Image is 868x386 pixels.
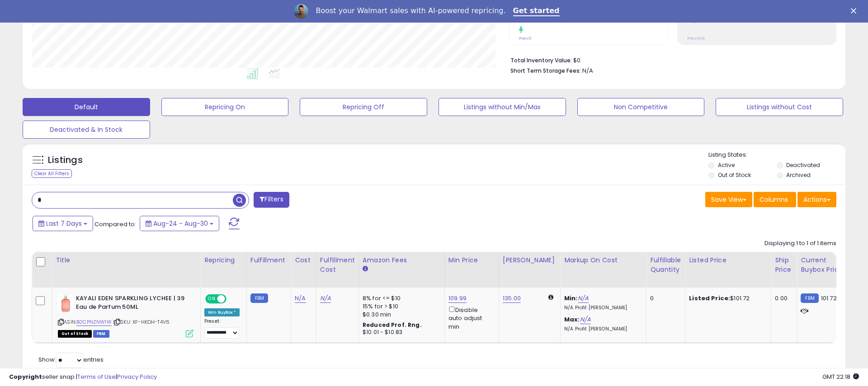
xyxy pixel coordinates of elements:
b: Reduced Prof. Rng. [363,321,422,329]
label: Active [718,161,735,169]
div: Listed Price [689,256,767,265]
small: FBM [801,293,818,303]
b: Listed Price: [689,294,730,302]
div: Min Price [448,256,495,265]
a: 109.99 [448,294,467,303]
div: Win BuyBox * [204,308,240,316]
button: Save View [705,192,752,207]
span: N/A [582,66,593,75]
b: Max: [564,315,580,324]
h5: Listings [48,154,83,167]
span: 2025-09-7 22:18 GMT [822,372,859,381]
div: ASIN: [58,294,193,336]
div: Preset: [204,318,240,339]
div: Clear All Filters [32,169,72,178]
a: N/A [580,315,591,324]
label: Archived [786,171,811,179]
label: Out of Stock [718,171,751,179]
span: Aug-24 - Aug-30 [153,219,208,228]
small: Prev: 0 [519,36,532,41]
span: OFF [225,295,240,303]
a: N/A [578,294,589,303]
button: Last 7 Days [33,216,93,231]
div: 0 [650,294,678,302]
b: Min: [564,294,578,302]
span: FBM [93,330,109,338]
div: Ship Price [775,256,793,274]
a: Get started [513,6,560,16]
div: Close [851,8,860,14]
div: 15% for > $10 [363,302,438,311]
span: | SKU: XF-HKDH-T4V6 [113,318,170,326]
img: 41Ed2rnl4lL._SL40_.jpg [58,294,74,312]
button: Deactivated & In Stock [23,121,150,139]
th: The percentage added to the cost of goods (COGS) that forms the calculator for Min & Max prices. [561,252,646,288]
button: Listings without Min/Max [439,98,566,116]
div: Fulfillment Cost [320,256,355,274]
label: Deactivated [786,161,820,169]
span: Last 7 Days [46,219,82,228]
strong: Copyright [9,372,42,381]
span: 101.72 [821,294,837,302]
p: N/A Profit [PERSON_NAME] [564,326,639,332]
div: Disable auto adjust min [448,305,492,331]
div: $101.72 [689,294,764,302]
small: Prev: N/A [687,36,705,41]
a: Privacy Policy [117,372,157,381]
b: KAYALI EDEN SPARKLING LYCHEE | 39 Eau de Parfum 50ML [76,294,186,313]
li: $0 [510,54,830,65]
img: Profile image for Adrian [294,4,308,19]
div: Amazon Fees [363,256,441,265]
small: Amazon Fees. [363,265,368,273]
b: Total Inventory Value: [510,56,572,64]
button: Repricing On [161,98,289,116]
a: N/A [320,294,331,303]
span: Show: entries [38,355,104,364]
button: Non Competitive [577,98,705,116]
button: Listings without Cost [716,98,843,116]
i: Calculated using Dynamic Max Price. [548,294,553,300]
button: Columns [754,192,796,207]
div: Repricing [204,256,243,265]
div: Markup on Cost [564,256,642,265]
div: Fulfillment [250,256,287,265]
div: Cost [295,256,312,265]
a: B0CPNZNW1W [76,318,112,326]
div: seller snap | | [9,373,157,381]
p: N/A Profit [PERSON_NAME] [564,305,639,311]
a: 135.00 [503,294,521,303]
button: Default [23,98,150,116]
a: Terms of Use [77,372,116,381]
div: [PERSON_NAME] [503,256,557,265]
div: 8% for <= $10 [363,294,438,302]
span: Compared to: [94,220,136,228]
p: Listing States: [708,151,845,159]
div: Fulfillable Quantity [650,256,681,274]
button: Repricing Off [300,98,427,116]
span: All listings that are currently out of stock and unavailable for purchase on Amazon [58,330,92,338]
a: N/A [295,294,306,303]
div: Title [56,256,197,265]
div: $10.01 - $10.83 [363,329,438,336]
button: Aug-24 - Aug-30 [140,216,219,231]
div: Current Buybox Price [801,256,847,274]
div: 0.00 [775,294,790,302]
button: Actions [797,192,836,207]
span: Columns [759,195,788,204]
small: FBM [250,293,268,303]
span: ON [206,295,217,303]
div: $0.30 min [363,311,438,319]
div: Boost your Walmart sales with AI-powered repricing. [316,6,505,15]
div: Displaying 1 to 1 of 1 items [764,239,836,248]
b: Short Term Storage Fees: [510,67,581,74]
button: Filters [254,192,289,208]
